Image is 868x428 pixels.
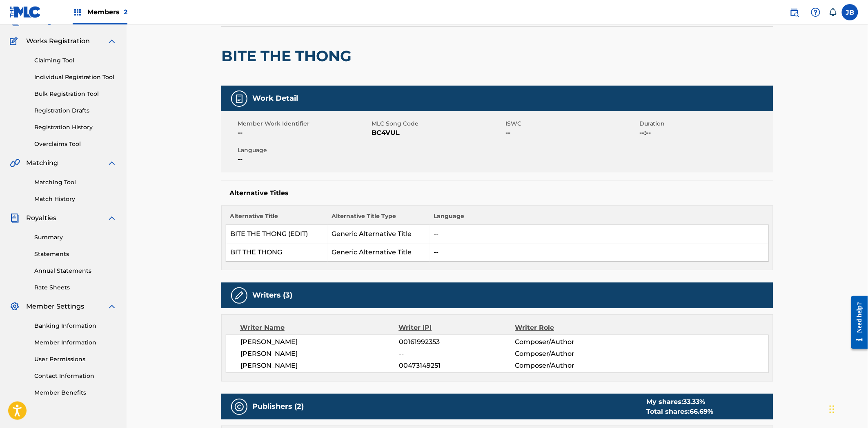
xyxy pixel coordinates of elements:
div: My shares: [646,397,713,407]
div: Help [808,4,824,20]
a: Contact Information [34,372,117,380]
div: Writer Name [240,323,399,333]
div: Writer IPI [399,323,515,333]
h5: Alternative Titles [229,189,765,197]
iframe: Resource Center [845,290,868,355]
span: Duration [639,119,771,128]
span: MLC Song Code [372,119,503,128]
th: Alternative Title [226,212,328,225]
img: help [811,7,821,17]
iframe: Chat Widget [827,389,868,428]
span: ISWC [505,119,637,128]
span: Composer/Author [515,337,621,347]
a: Public Search [786,4,803,20]
img: expand [107,158,117,168]
a: Matching Tool [34,178,117,187]
img: Top Rightsholders [73,7,82,17]
img: Matching [10,158,20,168]
span: Member Settings [26,302,84,311]
img: Publishers [234,402,244,412]
td: -- [430,243,769,262]
img: MLC Logo [10,6,41,18]
span: Composer/Author [515,361,621,371]
th: Alternative Title Type [328,212,430,225]
a: Registration History [34,123,117,132]
td: BITE THE THONG (EDIT) [226,225,328,243]
a: Overclaims Tool [34,140,117,148]
a: Banking Information [34,322,117,330]
span: Royalties [26,213,56,223]
a: Individual Registration Tool [34,73,117,82]
span: 66.69 % [690,408,713,415]
img: expand [107,302,117,311]
h2: BITE THE THONG [221,47,356,65]
span: Matching [26,158,58,168]
a: Annual Statements [34,267,117,275]
span: -- [399,349,515,359]
h5: Writers (3) [252,291,292,300]
a: Summary [34,233,117,242]
td: Generic Alternative Title [328,225,430,243]
a: Rate Sheets [34,283,117,292]
img: Work Detail [234,94,244,104]
h5: Work Detail [252,94,298,103]
th: Language [430,212,769,225]
td: BIT THE THONG [226,243,328,262]
img: expand [107,36,117,46]
img: search [790,7,799,17]
td: -- [430,225,769,243]
img: Royalties [10,213,20,223]
a: Bulk Registration Tool [34,90,117,98]
span: 2 [124,8,127,16]
span: 00161992353 [399,337,515,347]
a: Registration Drafts [34,106,117,115]
span: -- [505,128,637,138]
h5: Publishers (2) [252,402,304,411]
img: Works Registration [10,36,20,46]
span: [PERSON_NAME] [240,361,399,371]
span: -- [238,154,369,164]
div: Total shares: [646,407,713,417]
span: Member Work Identifier [238,119,369,128]
a: Member Information [34,338,117,347]
img: Writers [234,291,244,300]
a: User Permissions [34,355,117,364]
span: -- [238,128,369,138]
div: User Menu [842,4,858,20]
a: Match History [34,195,117,203]
span: Works Registration [26,36,90,46]
img: Member Settings [10,302,20,311]
span: 33.33 % [683,398,705,406]
div: Notifications [829,8,837,16]
img: expand [107,213,117,223]
a: Member Benefits [34,388,117,397]
span: Language [238,146,369,154]
span: 00473149251 [399,361,515,371]
a: Statements [34,250,117,258]
span: Composer/Author [515,349,621,359]
span: [PERSON_NAME] [240,349,399,359]
div: Writer Role [515,323,621,333]
td: Generic Alternative Title [328,243,430,262]
span: --:-- [639,128,771,138]
span: [PERSON_NAME] [240,337,399,347]
div: Drag [830,397,835,421]
a: Claiming Tool [34,56,117,65]
span: Members [87,7,127,17]
span: BC4VUL [372,128,503,138]
a: CatalogCatalog [10,17,52,26]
